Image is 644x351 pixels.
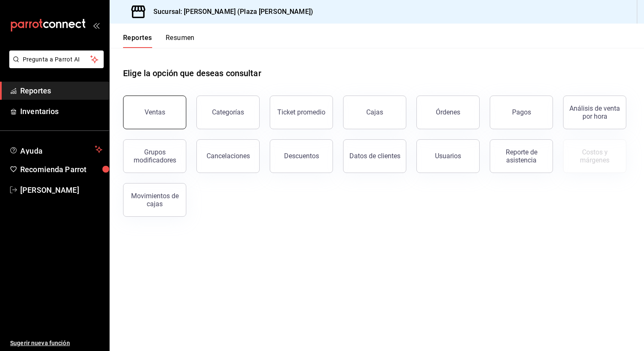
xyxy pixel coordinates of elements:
span: Inventarios [20,106,102,117]
div: Cajas [366,108,383,116]
div: Análisis de venta por hora [569,104,621,120]
button: open_drawer_menu [93,22,99,29]
a: Pregunta a Parrot AI [6,61,104,70]
button: Descuentos [270,139,333,173]
div: navigation tabs [123,34,195,48]
button: Ventas [123,96,186,129]
div: Movimientos de cajas [129,192,181,208]
button: Grupos modificadores [123,139,186,173]
button: Análisis de venta por hora [563,96,626,129]
span: Sugerir nueva función [10,339,102,348]
div: Pagos [512,108,531,116]
div: Datos de clientes [349,152,400,160]
button: Movimientos de cajas [123,183,186,217]
button: Pagos [490,96,553,129]
button: Datos de clientes [343,139,406,173]
div: Grupos modificadores [129,148,181,164]
div: Reporte de asistencia [495,148,547,164]
div: Ticket promedio [277,108,325,116]
button: Usuarios [416,139,480,173]
h1: Elige la opción que deseas consultar [123,67,261,80]
button: Categorías [196,96,260,129]
button: Órdenes [416,96,480,129]
div: Cancelaciones [207,152,250,160]
span: Pregunta a Parrot AI [23,55,91,64]
div: Órdenes [436,108,460,116]
span: Reportes [20,85,102,96]
div: Costos y márgenes [569,148,621,164]
div: Ventas [145,108,165,116]
button: Cajas [343,96,406,129]
button: Resumen [166,34,195,48]
span: [PERSON_NAME] [20,184,102,196]
span: Recomienda Parrot [20,164,102,175]
div: Descuentos [284,152,319,160]
button: Pregunta a Parrot AI [9,51,104,68]
h3: Sucursal: [PERSON_NAME] (Plaza [PERSON_NAME]) [147,7,313,17]
span: Ayuda [20,144,91,154]
button: Reportes [123,34,152,48]
button: Contrata inventarios para ver este reporte [563,139,626,173]
button: Reporte de asistencia [490,139,553,173]
div: Usuarios [435,152,461,160]
button: Ticket promedio [270,96,333,129]
button: Cancelaciones [196,139,260,173]
div: Categorías [212,108,244,116]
